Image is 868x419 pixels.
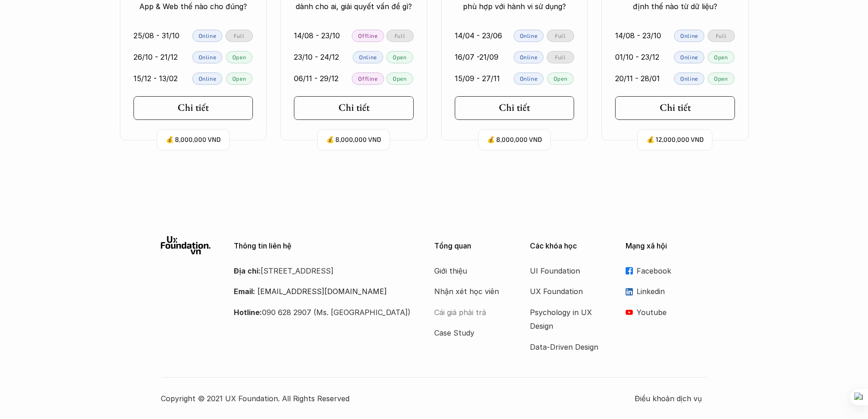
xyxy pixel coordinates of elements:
a: Điều khoản dịch vụ [635,392,708,405]
strong: Hotline: [234,308,262,317]
p: Open [393,54,406,60]
p: Online [520,54,538,60]
a: [EMAIL_ADDRESS][DOMAIN_NAME] [257,287,387,296]
p: 25/08 - 31/10 [134,29,180,42]
p: 14/08 - 23/10 [615,29,661,42]
p: Online [199,54,216,60]
p: 14/08 - 23/10 [294,29,340,42]
p: 26/10 - 21/12 [134,50,178,64]
p: Open [714,75,728,82]
a: UI Foundation [530,264,603,278]
p: 💰 12,000,000 VND [647,134,704,146]
p: 15/12 - 13/02 [134,72,178,85]
p: Youtube [637,305,708,319]
a: Chi tiết [455,96,575,120]
p: Online [680,32,698,39]
p: 20/11 - 28/01 [615,72,660,85]
p: Full [555,32,565,39]
a: Chi tiết [615,96,735,120]
a: Linkedin [626,285,708,298]
p: Full [716,32,726,39]
p: Offline [358,32,377,39]
a: Cái giá phải trả [434,305,507,319]
p: Copyright © 2021 UX Foundation. All Rights Reserved [161,392,635,405]
p: Online [520,32,538,39]
p: Open [393,75,406,82]
p: Các khóa học [530,242,612,250]
p: 💰 8,000,000 VND [166,134,221,146]
p: Mạng xã hội [626,242,708,250]
p: Online [520,75,538,82]
p: Open [714,54,728,60]
p: 090 628 2907 (Ms. [GEOGRAPHIC_DATA]) [234,305,411,319]
p: Full [395,32,405,39]
p: 💰 8,000,000 VND [326,134,381,146]
p: Linkedin [637,285,708,298]
a: Chi tiết [294,96,414,120]
a: UX Foundation [530,285,603,298]
p: Open [232,75,246,82]
p: Online [199,75,216,82]
p: Open [554,75,567,82]
a: Giới thiệu [434,264,507,278]
p: Full [555,54,565,60]
p: Online [680,75,698,82]
p: 06/11 - 29/12 [294,72,339,85]
h5: Chi tiết [660,102,691,114]
a: Youtube [626,305,708,319]
a: Psychology in UX Design [530,305,603,333]
strong: Email: [234,287,255,296]
p: 16/07 -21/09 [455,50,498,64]
p: [STREET_ADDRESS] [234,264,411,278]
a: Data-Driven Design [530,340,603,354]
p: 14/04 - 23/06 [455,29,502,42]
p: Open [232,54,246,60]
a: Chi tiết [134,96,253,120]
p: Online [199,32,216,39]
p: Thông tin liên hệ [234,242,411,250]
p: Offline [358,75,377,82]
p: Tổng quan [434,242,516,250]
p: 23/10 - 24/12 [294,50,339,64]
a: Case Study [434,326,507,340]
h5: Chi tiết [499,102,530,114]
p: 01/10 - 23/12 [615,50,659,64]
h5: Chi tiết [339,102,370,114]
strong: Địa chỉ: [234,266,261,275]
p: Online [359,54,377,60]
p: Full [234,32,244,39]
a: Nhận xét học viên [434,285,507,298]
p: 💰 8,000,000 VND [487,134,542,146]
p: 15/09 - 27/11 [455,72,500,85]
a: Facebook [626,264,708,278]
p: Facebook [637,264,708,278]
p: Online [680,54,698,60]
h5: Chi tiết [178,102,209,114]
